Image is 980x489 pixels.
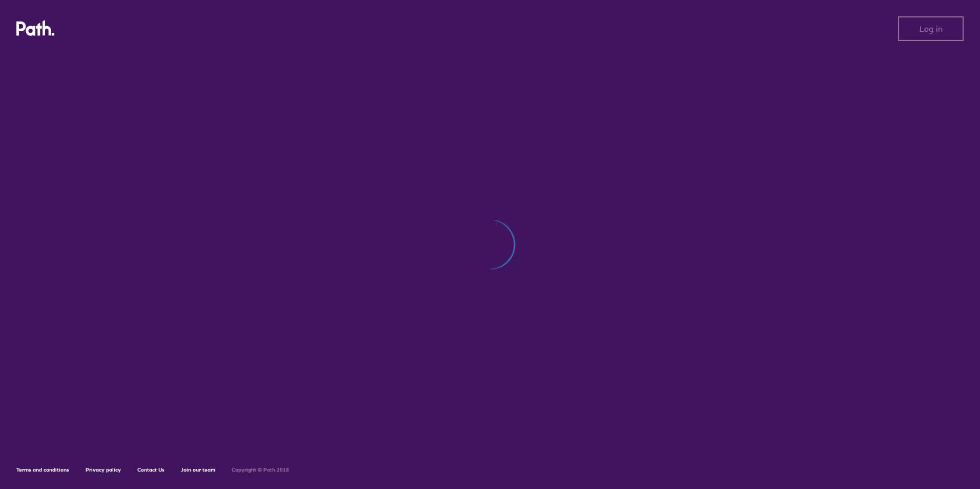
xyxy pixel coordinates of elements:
[898,16,964,41] button: Log in
[137,466,165,473] a: Contact Us
[16,466,69,473] a: Terms and conditions
[86,466,121,473] a: Privacy policy
[181,466,215,473] a: Join our team
[920,24,943,33] span: Log in
[232,467,289,473] h6: Copyright © Path 2018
